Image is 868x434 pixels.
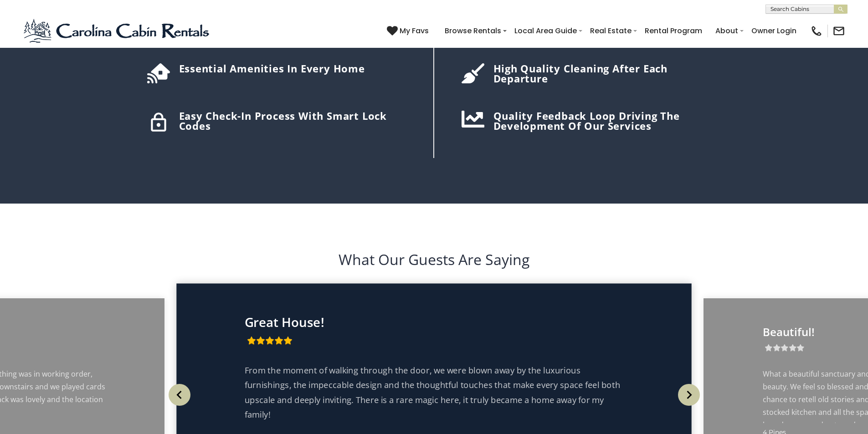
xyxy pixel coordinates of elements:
a: About [711,23,743,39]
a: Local Area Guide [510,23,581,39]
a: My Favs [387,25,431,37]
h5: Essential amenities in every home [179,63,411,73]
img: phone-regular-black.png [810,25,823,37]
a: Rental Program [640,23,707,39]
h5: High quality cleaning after each departure [493,63,721,83]
a: Real Estate [586,23,636,39]
img: mail-regular-black.png [832,25,845,37]
h2: What Our Guests Are Saying [23,249,845,270]
img: arrow [169,384,190,406]
button: Next [674,374,704,415]
h5: Easy check-in process with Smart Lock codes [179,111,411,131]
a: Owner Login [747,23,801,39]
p: Great House! [245,315,623,329]
span: My Favs [400,25,429,36]
a: Browse Rentals [440,23,506,39]
img: Blue-2.png [23,17,212,45]
img: arrow [678,384,700,406]
h5: Quality feedback loop driving the development of our services [493,111,721,131]
p: From the moment of walking through the door, we were blown away by the luxurious furnishings, the... [245,363,623,422]
button: Previous [164,374,194,415]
